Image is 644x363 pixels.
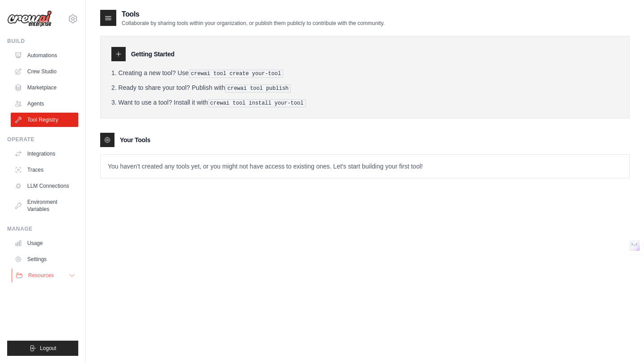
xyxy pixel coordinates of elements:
[122,9,385,20] h2: Tools
[120,135,150,144] h3: Your Tools
[7,136,78,143] div: Operate
[28,272,54,279] span: Resources
[11,195,78,216] a: Environment Variables
[11,163,78,177] a: Traces
[131,50,174,59] h3: Getting Started
[7,10,52,27] img: Logo
[11,64,78,79] a: Crew Studio
[7,38,78,45] div: Build
[111,68,619,78] li: Creating a new tool? Use
[11,147,78,161] a: Integrations
[225,84,291,93] pre: crewai tool publish
[12,268,79,283] button: Resources
[11,80,78,95] a: Marketplace
[111,83,619,93] li: Ready to share your tool? Publish with
[101,155,629,178] p: You haven't created any tools yet, or you might not have access to existing ones. Let's start bui...
[40,345,56,352] span: Logout
[122,20,385,27] p: Collaborate by sharing tools within your organization, or publish them publicly to contribute wit...
[11,236,78,250] a: Usage
[11,252,78,266] a: Settings
[11,48,78,63] a: Automations
[189,70,284,78] pre: crewai tool create your-tool
[208,99,306,107] pre: crewai tool install your-tool
[11,113,78,127] a: Tool Registry
[111,98,619,107] li: Want to use a tool? Install it with
[11,97,78,111] a: Agents
[7,225,78,232] div: Manage
[11,179,78,193] a: LLM Connections
[7,341,78,356] button: Logout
